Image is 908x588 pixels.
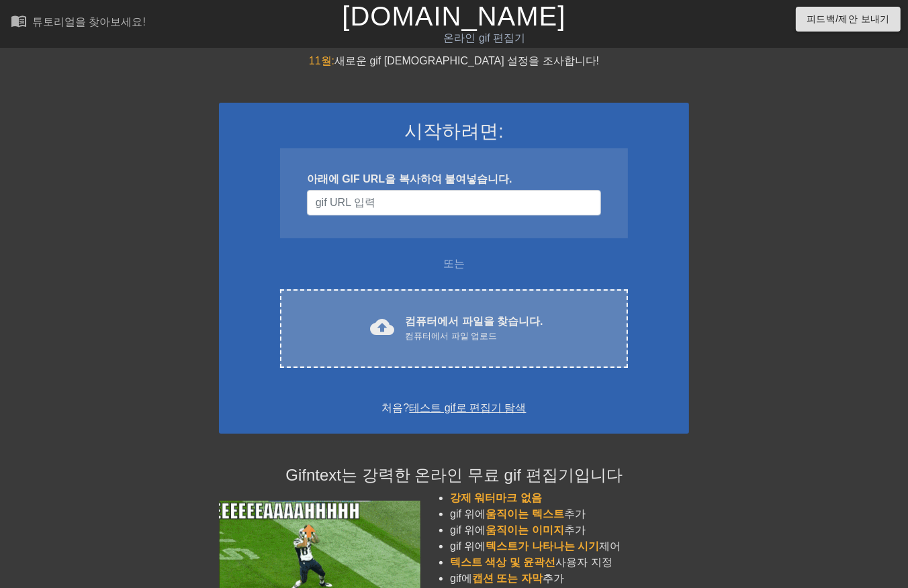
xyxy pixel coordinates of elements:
[450,571,689,587] li: gif에 추가
[450,506,689,522] li: gif 위에 추가
[450,492,542,503] span: 강제 워터마크 없음
[486,540,600,552] span: 텍스트가 나타나는 시기
[254,256,654,272] div: 또는
[11,13,146,34] a: 튜토리얼을 찾아보세요!
[796,7,901,32] button: 피드백/제안 보내기
[342,1,565,31] a: [DOMAIN_NAME]
[486,524,564,536] span: 움직이는 이미지
[219,53,689,69] div: 새로운 gif [DEMOGRAPHIC_DATA] 설정을 조사합니다!
[307,190,601,215] input: 사용자 이름
[310,30,660,46] div: 온라인 gif 편집기
[370,315,394,339] span: cloud_upload
[409,402,526,413] a: 테스트 gif로 편집기 탐색
[236,400,672,416] div: 처음?
[450,538,689,554] li: gif 위에 제어
[450,556,555,568] span: 텍스트 색상 및 윤곽선
[472,573,543,584] span: 캡션 또는 자막
[219,466,689,485] h4: Gifntext는 강력한 온라인 무료 gif 편집기입니다
[236,120,672,143] h3: 시작하려면:
[11,13,27,29] span: menu_book
[450,554,689,571] li: 사용자 지정
[309,55,334,66] span: 11월:
[486,508,564,520] span: 움직이는 텍스트
[450,522,689,538] li: gif 위에 추가
[307,171,601,187] div: 아래에 GIF URL을 복사하여 붙여넣습니다.
[405,315,543,327] font: 컴퓨터에서 파일을 찾습니다.
[405,330,543,343] div: 컴퓨터에서 파일 업로드
[32,16,146,28] div: 튜토리얼을 찾아보세요!
[807,11,890,28] span: 피드백/제안 보내기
